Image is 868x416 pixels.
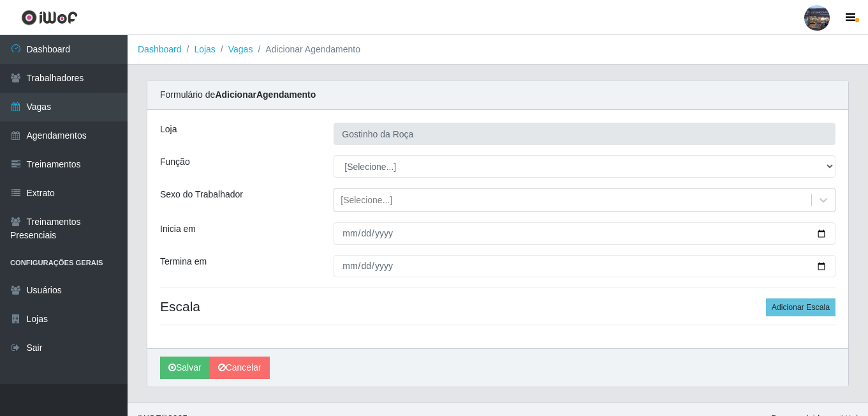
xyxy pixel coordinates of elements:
[147,81,848,110] div: Formulário de
[160,188,243,201] label: Sexo do Trabalhador
[160,298,835,314] h4: Escala
[160,123,177,136] label: Loja
[194,44,215,54] a: Lojas
[766,298,835,316] button: Adicionar Escala
[334,222,835,245] input: 00/00/0000
[334,255,835,277] input: 00/00/0000
[160,222,196,236] label: Inicia em
[160,155,190,169] label: Função
[215,89,316,100] strong: Adicionar Agendamento
[160,255,207,268] label: Termina em
[21,10,78,26] img: CoreUI Logo
[228,44,253,54] a: Vagas
[160,357,210,379] button: Salvar
[210,357,270,379] a: Cancelar
[341,194,392,207] div: [Selecione...]
[253,43,360,56] li: Adicionar Agendamento
[138,44,182,54] a: Dashboard
[128,35,868,65] nav: breadcrumb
